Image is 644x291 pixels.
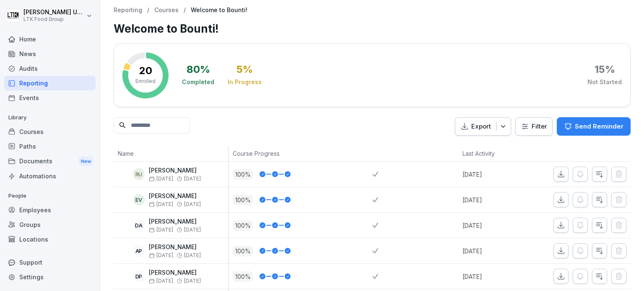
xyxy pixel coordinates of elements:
[4,111,96,124] p: Library
[114,7,142,14] a: Reporting
[133,245,145,257] div: AP
[149,218,201,225] p: [PERSON_NAME]
[4,139,96,154] a: Paths
[182,78,214,86] div: Completed
[149,193,201,200] p: [PERSON_NAME]
[521,122,547,131] div: Filter
[149,201,173,207] span: [DATE]
[4,61,96,76] a: Audits
[462,247,530,255] p: [DATE]
[139,66,152,76] p: 20
[23,9,85,16] p: [PERSON_NAME] Umbrasaitė
[4,203,96,217] a: Employees
[187,64,210,75] div: 80 %
[233,195,253,205] p: 100 %
[149,278,173,284] span: [DATE]
[587,78,622,86] div: Not Started
[133,270,145,282] div: DP
[462,170,530,179] p: [DATE]
[114,21,631,37] h1: Welcome to Bounti!
[149,244,201,251] p: [PERSON_NAME]
[191,7,247,14] p: Welcome to Bounti!
[147,7,149,14] p: /
[79,157,93,166] div: New
[233,246,253,256] p: 100 %
[4,169,96,183] a: Automations
[4,154,96,169] div: Documents
[149,176,173,182] span: [DATE]
[4,255,96,270] div: Support
[462,196,530,204] p: [DATE]
[135,77,156,85] p: Enrolled
[118,149,224,158] p: Name
[4,32,96,46] a: Home
[184,278,201,284] span: [DATE]
[149,252,173,258] span: [DATE]
[455,117,511,136] button: Export
[233,149,368,158] p: Course Progress
[462,221,530,230] p: [DATE]
[471,122,491,131] p: Export
[4,76,96,90] a: Reporting
[4,189,96,203] p: People
[154,7,179,14] a: Courses
[4,232,96,247] a: Locations
[4,90,96,105] a: Events
[149,167,201,174] p: [PERSON_NAME]
[133,219,145,231] div: DA
[233,169,253,180] p: 100 %
[557,117,631,136] button: Send Reminder
[4,270,96,284] a: Settings
[4,46,96,61] a: News
[4,154,96,169] a: DocumentsNew
[595,64,615,75] div: 15 %
[184,227,201,233] span: [DATE]
[462,149,526,158] p: Last Activity
[4,124,96,139] a: Courses
[462,272,530,281] p: [DATE]
[23,16,85,22] p: LTK Food Group
[575,122,623,131] p: Send Reminder
[184,201,201,207] span: [DATE]
[228,78,262,86] div: In Progress
[184,252,201,258] span: [DATE]
[233,220,253,231] p: 100 %
[149,269,201,276] p: [PERSON_NAME]
[236,64,253,75] div: 5 %
[233,271,253,282] p: 100 %
[184,7,186,14] p: /
[184,176,201,182] span: [DATE]
[4,217,96,232] a: Groups
[149,227,173,233] span: [DATE]
[133,168,145,180] div: RU
[133,194,145,206] div: EV
[516,118,552,136] button: Filter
